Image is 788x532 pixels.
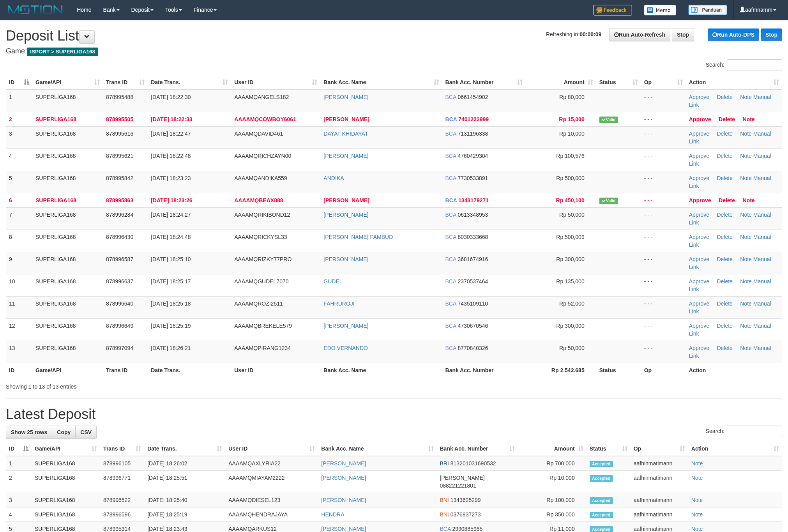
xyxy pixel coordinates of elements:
[641,126,686,148] td: - - -
[321,460,366,467] a: [PERSON_NAME]
[596,363,641,377] th: Status
[106,197,133,203] span: 878995863
[518,442,587,456] th: Amount: activate to sort column ascending
[323,153,368,159] a: [PERSON_NAME]
[641,75,686,90] th: Op: activate to sort column ascending
[151,323,191,329] span: [DATE] 18:25:19
[225,442,318,456] th: User ID: activate to sort column ascending
[717,175,732,181] a: Delete
[106,212,133,218] span: 878996284
[323,175,344,181] a: ANDIKA
[689,234,771,248] a: Manual Link
[440,460,449,467] span: BRI
[672,28,694,41] a: Stop
[103,75,148,90] th: Trans ID: activate to sort column ascending
[590,461,613,467] span: Accepted
[458,234,488,240] span: Copy 8030333668 to clipboard
[27,48,98,56] span: ISPORT > SUPERLIGA168
[440,475,485,481] span: [PERSON_NAME]
[100,456,144,471] td: 878996105
[559,131,585,137] span: Rp 10,000
[451,460,496,467] span: Copy 813201031690532 to clipboard
[641,363,686,377] th: Op
[6,426,52,439] a: Show 25 rows
[556,323,584,329] span: Rp 300,000
[323,212,368,218] a: [PERSON_NAME]
[32,230,103,252] td: SUPERLIGA168
[6,90,32,112] td: 1
[599,117,618,123] span: Valid transaction
[225,471,318,493] td: AAAAMQMIAYAM2222
[518,507,587,522] td: Rp 350,000
[32,193,103,207] td: SUPERLIGA168
[151,345,191,351] span: [DATE] 18:26:21
[6,193,32,207] td: 6
[518,456,587,471] td: Rp 700,000
[234,278,288,285] span: AAAAMQGUDEL7070
[323,256,368,262] a: [PERSON_NAME]
[106,116,133,122] span: 878995505
[234,212,290,218] span: AAAAMQRIKIBOND12
[234,153,291,159] span: AAAAMQRICHZAYN00
[689,345,709,351] a: Approve
[445,345,456,351] span: BCA
[556,278,584,285] span: Rp 135,000
[32,318,103,341] td: SUPERLIGA168
[689,94,771,108] a: Manual Link
[151,300,191,307] span: [DATE] 18:25:18
[641,296,686,318] td: - - -
[442,75,526,90] th: Bank Acc. Number: activate to sort column ascending
[445,256,456,262] span: BCA
[318,442,436,456] th: Bank Acc. Name: activate to sort column ascending
[6,75,32,90] th: ID: activate to sort column descending
[80,429,92,435] span: CSV
[719,197,735,203] a: Delete
[151,131,191,137] span: [DATE] 18:22:47
[321,511,344,518] a: HENDRA
[6,171,32,193] td: 5
[106,175,133,181] span: 878995842
[231,75,320,90] th: User ID: activate to sort column ascending
[323,323,368,329] a: [PERSON_NAME]
[6,252,32,274] td: 9
[641,341,686,363] td: - - -
[445,131,456,137] span: BCA
[6,507,32,522] td: 4
[526,363,596,377] th: Rp 2.542.685
[689,300,709,307] a: Approve
[32,456,100,471] td: SUPERLIGA168
[234,197,283,203] span: AAAAMQBEAX888
[32,90,103,112] td: SUPERLIGA168
[151,116,192,122] span: [DATE] 18:22:33
[689,175,771,189] a: Manual Link
[689,212,771,226] a: Manual Link
[641,193,686,207] td: - - -
[32,112,103,126] td: SUPERLIGA168
[631,456,688,471] td: aafhinmatimann
[689,256,709,262] a: Approve
[440,526,451,532] span: BCA
[106,300,133,307] span: 878996640
[442,363,526,377] th: Bank Acc. Number
[6,318,32,341] td: 12
[6,493,32,507] td: 3
[6,442,32,456] th: ID: activate to sort column descending
[452,526,482,532] span: Copy 2990885985 to clipboard
[641,274,686,296] td: - - -
[445,300,456,307] span: BCA
[6,4,65,16] img: MOTION_logo.png
[234,94,289,100] span: AAAAMQANGELS182
[57,429,71,435] span: Copy
[559,212,585,218] span: Rp 50,000
[686,363,782,377] th: Action
[559,345,585,351] span: Rp 50,000
[740,345,752,351] a: Note
[6,363,32,377] th: ID
[719,116,735,122] a: Delete
[106,256,133,262] span: 878996587
[596,75,641,90] th: Status: activate to sort column ascending
[717,153,732,159] a: Delete
[590,497,613,504] span: Accepted
[234,131,283,137] span: AAAAMQDAVID461
[458,300,488,307] span: Copy 7435109110 to clipboard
